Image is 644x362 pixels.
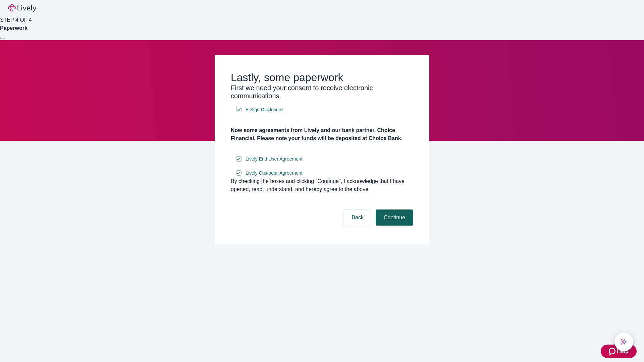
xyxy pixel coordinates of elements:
[609,347,617,355] svg: Zendesk support icon
[244,169,304,177] a: e-sign disclosure document
[246,156,303,163] span: Lively End User Agreement
[246,170,303,177] span: Lively Custodial Agreement
[376,209,413,226] button: Continue
[231,126,413,142] h4: Now some agreements from Lively and our bank partner, Choice Financial. Please note your funds wi...
[617,347,629,355] span: Help
[621,339,627,345] svg: Lively AI Assistant
[246,106,283,113] span: E-Sign Disclosure
[8,4,36,12] img: Lively
[614,333,633,351] button: chat
[231,84,413,100] h3: First we need your consent to receive electronic communications.
[231,177,413,193] div: By checking the boxes and clicking “Continue", I acknowledge that I have opened, read, understand...
[601,345,637,358] button: Zendesk support iconHelp
[231,71,413,84] h2: Lastly, some paperwork
[343,209,372,226] button: Back
[244,106,284,114] a: e-sign disclosure document
[244,155,304,163] a: e-sign disclosure document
